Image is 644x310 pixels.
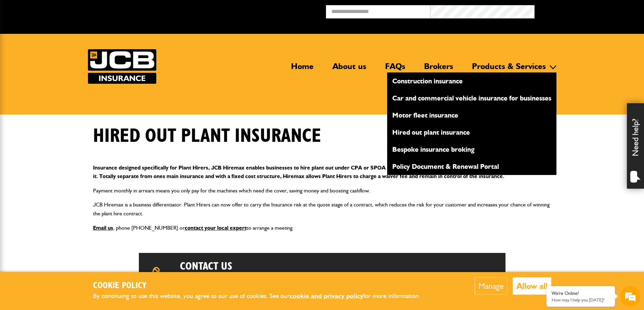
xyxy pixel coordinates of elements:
div: Minimize live chat window [112,3,129,20]
p: By continuing to use this website, you agree to our use of cookies. See our for more information. [93,291,432,301]
a: Motor fleet insurance [387,109,556,121]
div: We're Online! [552,291,610,296]
p: JCB Hiremax is a business differentiator. Plant Hirers can now offer to carry the Insurance risk ... [93,200,551,218]
a: Bespoke insurance broking [387,144,556,155]
img: d_20077148190_company_1631870298795_20077148190 [12,38,29,48]
a: Email us [93,225,113,231]
h2: Contact us [180,260,340,273]
p: Payment monthly in arrears means you only pay for the machines which need the cover, saving money... [93,186,551,195]
a: Construction insurance [387,75,556,87]
div: Need help? [627,103,644,189]
img: JCB Insurance Services logo [88,49,156,84]
a: Car and commercial vehicle insurance for businesses [387,92,556,104]
a: FAQs [380,61,410,77]
p: , phone [PHONE_NUMBER] or to arrange a meeting. [93,224,551,232]
button: Allow all [513,277,551,295]
div: Chat with us now [36,38,115,47]
a: About us [327,61,371,77]
a: JCB Insurance Services [88,49,156,84]
input: Enter your email address [9,83,125,98]
a: Products & Services [467,61,551,77]
a: contact your local expert [185,225,247,231]
a: Policy Document & Renewal Portal [387,161,556,172]
input: Enter your phone number [9,104,125,119]
a: Hired out plant insurance [387,126,556,138]
input: Enter your last name [9,63,125,78]
button: Broker Login [535,5,639,16]
em: Start Chat [93,211,124,220]
button: Manage [475,277,508,295]
p: Insurance designed specifically for Plant Hirers, JCB Hiremax enables businesses to hire plant ou... [93,163,551,181]
textarea: Type your message and hit 'Enter' [9,124,125,205]
h1: Hired out plant insurance [93,125,321,148]
a: cookie and privacy policy [290,292,363,300]
h2: Cookie Policy [93,281,432,291]
p: How may I help you today? [552,297,610,302]
a: Home [286,61,319,77]
a: Brokers [419,61,458,77]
